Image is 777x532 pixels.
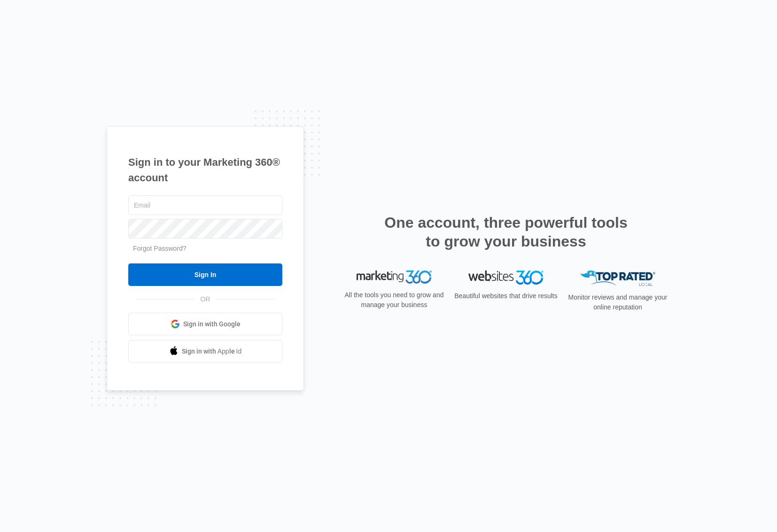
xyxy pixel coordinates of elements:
span: OR [194,294,217,304]
a: Sign in with Google [128,313,282,335]
p: Beautiful websites that drive results [453,291,559,301]
img: Marketing 360 [357,270,432,284]
h1: Sign in to your Marketing 360® account [128,154,282,185]
p: Monitor reviews and manage your online reputation [565,293,670,312]
a: Sign in with Apple Id [128,340,282,362]
span: Sign in with Apple Id [182,347,242,356]
img: Top Rated Local [580,270,655,286]
input: Email [128,195,282,215]
span: Sign in with Google [183,319,241,329]
h2: One account, three powerful tools to grow your business [381,213,630,251]
p: All the tools you need to grow and manage your business [342,290,447,310]
img: Websites 360 [468,270,544,284]
input: Sign In [128,263,282,286]
a: Forgot Password? [133,245,186,252]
